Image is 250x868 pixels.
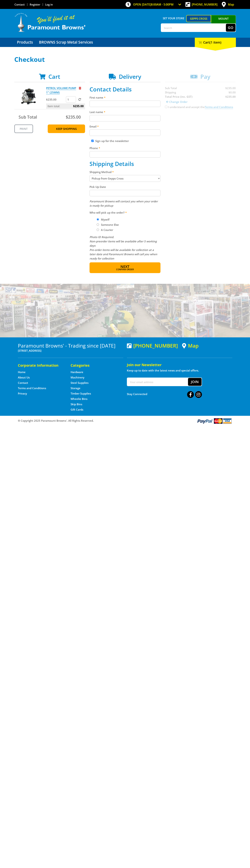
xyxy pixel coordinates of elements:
[161,24,226,32] input: Search
[90,185,160,189] label: Pick Up Date
[95,139,129,143] label: Sign up for the newsletter
[14,418,236,424] div: ® Copyright 2025 Paramount Browns'. All Rights Reserved.
[119,73,141,80] span: Delivery
[195,38,236,47] div: Cart
[100,227,114,233] label: A Courier
[36,38,96,47] a: Go to the BROWNS Scrap Metal Services page
[18,348,123,353] p: [STREET_ADDRESS]
[18,343,123,348] h3: Paramount Browns' - Trading since [DATE]
[18,386,46,390] a: Go to the Terms and Conditions page
[127,343,178,348] div: [PHONE_NUMBER]
[90,190,160,196] input: Please select a pick up date.
[19,114,37,120] span: Sub Total
[97,223,99,226] input: Please select who will pick up the order.
[90,95,160,100] label: First name
[18,376,30,379] a: Go to the About Us page
[73,103,84,109] span: $235.00
[71,386,80,390] a: Go to the Storage page
[45,3,53,6] a: Log in
[161,15,186,21] span: Set your store
[90,124,160,129] label: Email
[14,3,25,6] a: Go to the Contact page
[30,3,40,6] a: Go to the registration page
[90,129,160,136] input: Please enter your email address.
[188,378,202,386] button: Join
[97,229,99,231] input: Please select who will pick up the order.
[48,73,60,80] span: Cart
[90,175,160,182] select: Please select a shipping method.
[66,114,81,120] span: $235.00
[18,363,63,368] h5: Corporate Information
[18,370,26,374] a: Go to the Home page
[71,397,87,401] a: Go to the Wheelie Bins page
[97,268,153,271] span: Confirm order
[127,368,232,373] p: Keep up to date with the latest news and special offers.
[14,124,33,133] a: Print
[18,381,28,385] a: Go to the Contact page
[90,86,160,93] h2: Contact Details
[127,378,188,386] input: Your email address
[100,216,111,223] label: Myself
[71,408,83,411] a: Go to the Gift Cards page
[71,381,88,385] a: Go to the Steel Supplies page
[14,56,236,63] h1: Checkout
[46,103,85,109] p: Item total:
[127,362,232,367] h5: Join our Newsletter
[97,218,99,221] input: Please select who will pick up the order.
[100,222,120,228] label: Someone Else
[90,146,160,150] label: Phone
[18,392,27,395] a: Go to the Privacy page
[90,160,160,167] h2: Shipping Details
[90,235,157,260] em: Photo ID Required. Non-preorder items will be available after 5 working days Pre-order items will...
[151,3,174,6] span: 8:00am - 5:00pm
[211,15,236,29] a: Mount [PERSON_NAME]
[46,86,76,94] a: PETROL VOLUME PUMP 1" (25MM)
[120,264,129,269] span: Next
[90,210,160,215] label: Who will pick up the order?
[186,15,211,22] a: Gepps Cross
[71,392,91,395] a: Go to the Timber Supplies page
[133,3,174,6] span: OPEN [DATE]
[79,86,81,90] a: Remove from cart
[90,110,160,114] label: Last name
[71,402,82,406] a: Go to the Skip Bins page
[90,151,160,158] input: Please enter your telephone number.
[71,363,116,368] h5: Categories
[90,101,160,107] input: Please enter your first name.
[210,40,221,44] span: (1 item)
[71,376,84,379] a: Go to the Machinery page
[14,38,36,47] a: Go to the Products page
[18,86,39,107] img: PETROL VOLUME PUMP 1" (25MM)
[90,199,158,207] em: Paramount Browns will contact you when your order is ready for pickup
[90,262,160,273] button: Next Confirm order
[48,124,85,133] a: Keep Shopping
[90,115,160,121] input: Please enter your last name.
[90,170,160,174] label: Shipping Method
[226,24,236,32] button: Go
[127,390,202,398] div: Stay Connected
[71,370,83,374] a: Go to the Hardware page
[14,13,86,32] img: Paramount Browns'
[46,97,65,102] p: $235.00
[182,343,199,349] a: View a map of Gepps Cross location
[197,418,232,424] img: PayPal, Mastercard, Visa accepted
